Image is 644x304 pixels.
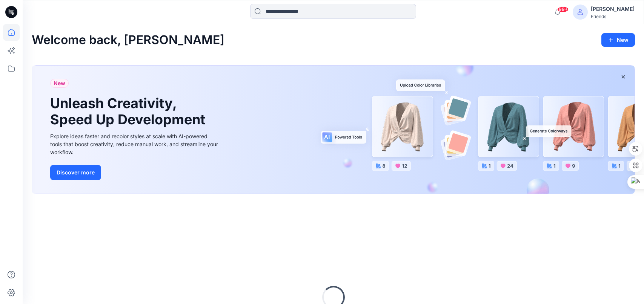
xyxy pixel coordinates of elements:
h2: Welcome back, [PERSON_NAME] [32,33,224,47]
div: Friends [591,14,635,19]
h1: Unleash Creativity, Speed Up Development [50,95,209,128]
div: Explore ideas faster and recolor styles at scale with AI-powered tools that boost creativity, red... [50,132,220,156]
span: 99+ [557,6,569,12]
button: New [601,33,635,47]
a: Discover more [50,165,220,180]
span: New [54,79,65,88]
button: Discover more [50,165,101,180]
div: [PERSON_NAME] [591,5,635,14]
svg: avatar [577,9,583,15]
